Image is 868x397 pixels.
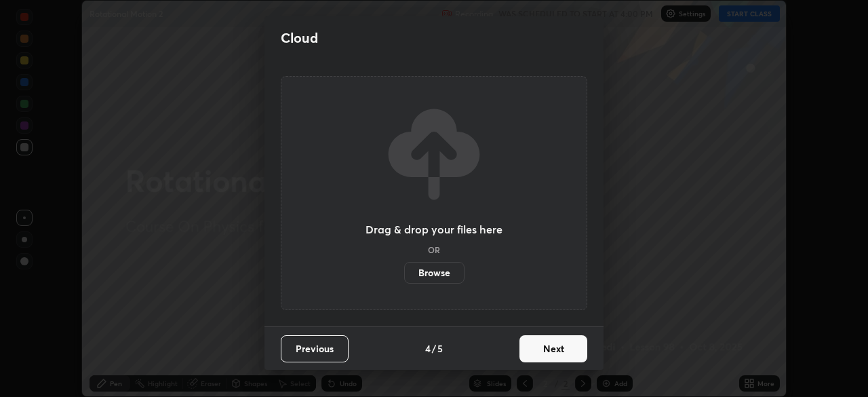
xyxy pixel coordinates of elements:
[428,246,440,254] h5: OR
[519,335,587,362] button: Next
[281,29,318,47] h2: Cloud
[366,224,502,235] h3: Drag & drop your files here
[437,341,443,356] h4: 5
[425,341,431,356] h4: 4
[432,341,436,356] h4: /
[281,335,349,362] button: Previous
